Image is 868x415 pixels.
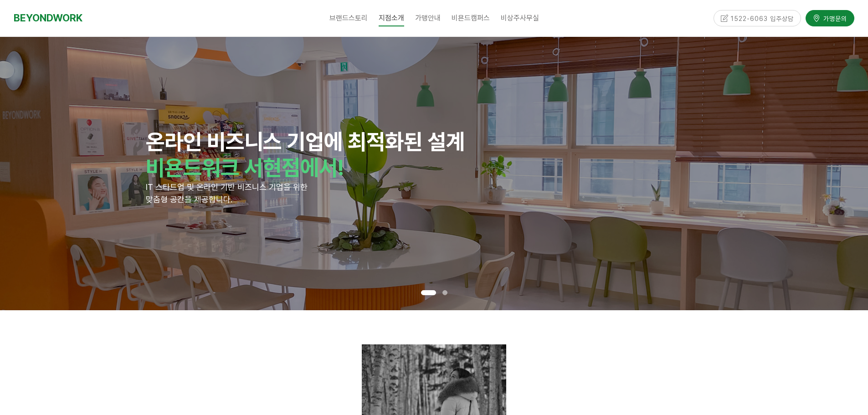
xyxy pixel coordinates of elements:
[146,154,344,181] strong: 비욘드워크 서현점에서!
[329,14,368,22] span: 브랜드스토리
[324,7,373,30] a: 브랜드스토리
[146,128,465,155] strong: 온라인 비즈니스 기업에 최적화된 설계
[452,14,490,22] span: 비욘드캠퍼스
[446,7,495,30] a: 비욘드캠퍼스
[14,10,82,26] a: BEYONDWORK
[415,14,441,22] span: 가맹안내
[379,10,404,26] span: 지점소개
[410,7,446,30] a: 가맹안내
[806,10,854,26] a: 가맹문의
[373,7,410,30] a: 지점소개
[146,182,308,192] span: IT 스타트업 및 온라인 기반 비즈니스 기업을 위한
[495,7,544,30] a: 비상주사무실
[501,14,539,22] span: 비상주사무실
[146,195,232,204] span: 맞춤형 공간을 제공합니다.
[821,14,847,23] span: 가맹문의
